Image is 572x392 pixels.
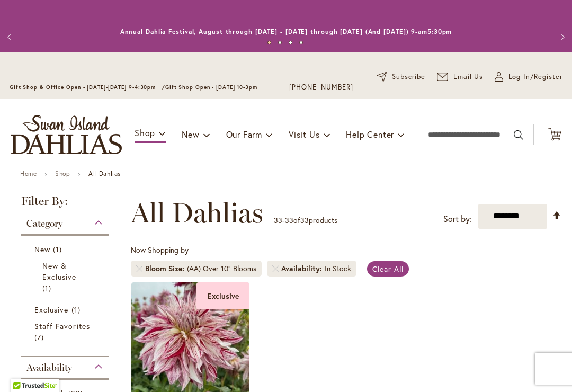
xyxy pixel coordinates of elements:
[182,129,199,140] span: New
[120,28,452,35] a: Annual Dahlia Festival, August through [DATE] - [DATE] through [DATE] (And [DATE]) 9-am5:30pm
[34,332,47,343] span: 7
[377,72,425,82] a: Subscribe
[26,218,62,229] span: Category
[551,26,572,48] button: Next
[443,209,472,229] label: Sort by:
[289,82,353,93] a: [PHONE_NUMBER]
[8,354,38,384] iframe: Launch Accessibility Center
[34,244,50,254] span: New
[55,170,70,177] a: Shop
[135,127,155,138] span: Shop
[278,41,282,44] button: 2 of 4
[34,321,90,331] span: Staff Favorites
[53,244,65,255] span: 1
[20,170,37,177] a: Home
[495,72,562,82] a: Log In/Register
[34,320,99,343] a: Staff Favorites
[187,263,256,274] div: (AA) Over 10" Blooms
[145,263,187,274] span: Bloom Size
[346,129,394,140] span: Help Center
[42,260,91,293] a: New &amp; Exclusive
[131,245,189,255] span: Now Shopping by
[42,282,54,293] span: 1
[131,197,263,229] span: All Dahlias
[34,244,99,255] a: New
[392,72,425,82] span: Subscribe
[372,264,404,274] span: Clear All
[11,195,120,212] strong: Filter By:
[453,72,484,82] span: Email Us
[274,212,337,229] p: - of products
[42,261,76,282] span: New & Exclusive
[11,115,122,154] a: store logo
[71,304,83,315] span: 1
[165,84,257,91] span: Gift Shop Open - [DATE] 10-3pm
[267,41,271,44] button: 1 of 4
[289,41,292,44] button: 3 of 4
[10,84,165,91] span: Gift Shop & Office Open - [DATE]-[DATE] 9-4:30pm /
[367,261,409,277] a: Clear All
[281,263,325,274] span: Availability
[437,72,484,82] a: Email Us
[299,41,303,44] button: 4 of 4
[136,265,142,272] a: Remove Bloom Size (AA) Over 10" Blooms
[325,263,351,274] div: In Stock
[34,304,99,315] a: Exclusive
[285,215,293,225] span: 33
[289,129,319,140] span: Visit Us
[196,282,249,309] div: Exclusive
[508,72,562,82] span: Log In/Register
[226,129,262,140] span: Our Farm
[26,362,72,373] span: Availability
[272,265,279,272] a: Remove Availability In Stock
[300,215,309,225] span: 33
[274,215,282,225] span: 33
[34,305,68,315] span: Exclusive
[88,170,121,177] strong: All Dahlias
